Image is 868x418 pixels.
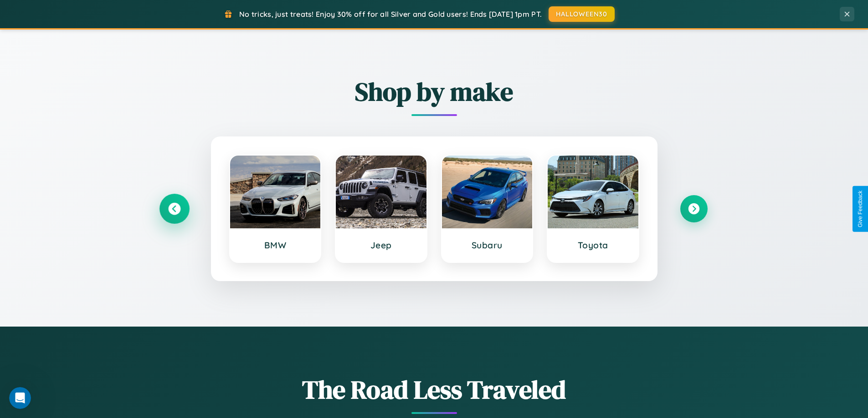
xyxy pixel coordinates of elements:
[557,240,629,251] h3: Toyota
[345,240,417,251] h3: Jeep
[451,240,524,251] h3: Subaru
[549,6,615,22] button: HALLOWEEN30
[161,74,708,109] h2: Shop by make
[9,387,31,409] iframe: Intercom live chat
[239,10,542,19] span: No tricks, just treats! Enjoy 30% off for all Silver and Gold users! Ends [DATE] 1pm PT.
[857,191,863,227] div: Give Feedback
[161,372,708,407] h1: The Road Less Traveled
[239,240,312,251] h3: BMW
